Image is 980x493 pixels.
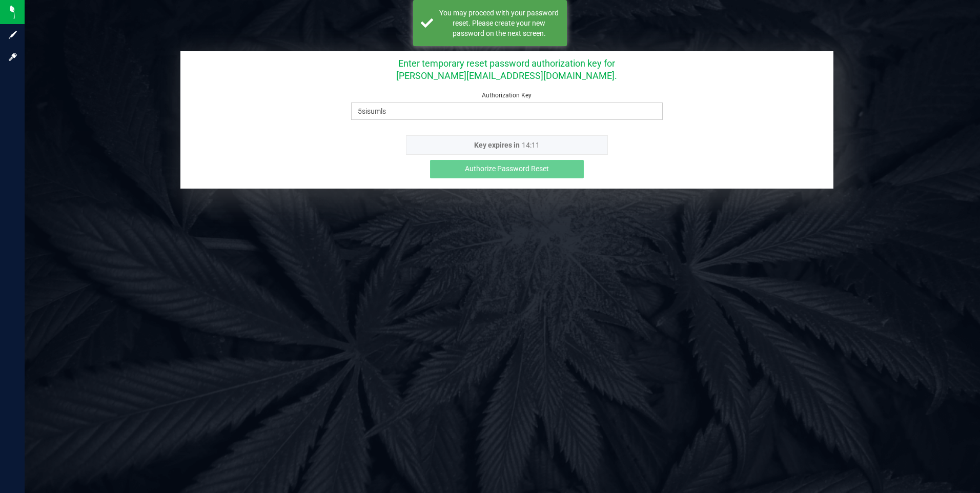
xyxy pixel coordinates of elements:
[522,141,540,149] span: 14:11
[439,8,559,38] div: You may proceed with your password reset. Please create your new password on the next screen.
[430,160,584,178] button: Authorize Password Reset
[406,135,608,155] p: Key expires in
[8,30,18,40] inline-svg: Sign up
[482,91,532,100] label: Authorization Key
[465,165,549,173] span: Authorize Password Reset
[235,58,779,84] h4: Enter temporary reset password authorization key for .
[8,52,18,62] inline-svg: Log in
[396,70,615,81] span: [PERSON_NAME][EMAIL_ADDRESS][DOMAIN_NAME]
